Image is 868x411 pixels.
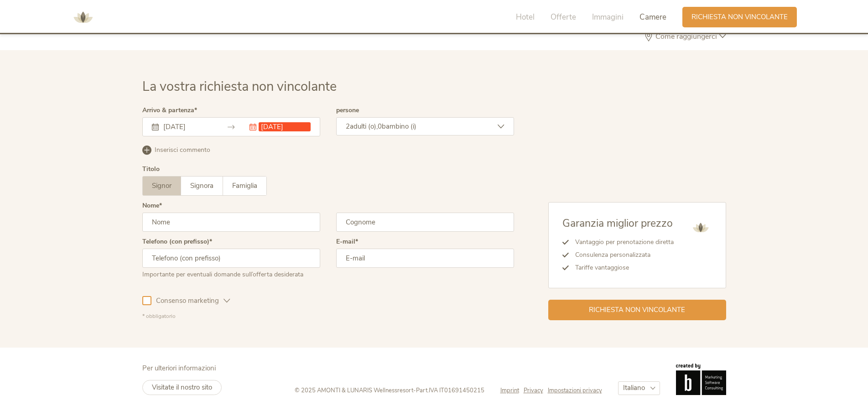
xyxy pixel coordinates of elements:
[336,213,514,232] input: Cognome
[689,216,712,239] img: AMONTI & LUNARIS Wellnessresort
[142,203,162,209] label: Nome
[350,122,378,131] span: adulti (o),
[161,122,213,131] input: Arrivo
[336,249,514,268] input: E-mail
[676,364,726,395] img: Brandnamic GmbH | Leading Hospitality Solutions
[142,364,216,373] span: Per ulteriori informazioni
[524,386,543,395] span: Privacy
[295,386,413,395] span: © 2025 AMONTI & LUNARIS Wellnessresort
[569,261,674,274] li: Tariffe vantaggiose
[589,305,685,315] span: Richiesta non vincolante
[346,122,350,131] span: 2
[569,236,674,249] li: Vantaggio per prenotazione diretta
[142,312,514,320] div: * obbligatorio
[142,380,222,395] a: Visitate il nostro sito
[639,12,666,22] span: Camere
[524,386,548,395] a: Privacy
[152,181,172,190] span: Signor
[548,386,602,395] a: Impostazioni privacy
[190,181,213,190] span: Signora
[551,12,576,22] span: Offerte
[69,4,97,31] img: AMONTI & LUNARIS Wellnessresort
[516,12,535,22] span: Hotel
[653,33,719,40] span: Come raggiungerci
[691,12,788,22] span: Richiesta non vincolante
[336,107,359,114] label: persone
[592,12,624,22] span: Immagini
[382,122,416,131] span: bambino (i)
[232,181,257,190] span: Famiglia
[378,122,382,131] span: 0
[562,216,673,230] span: Garanzia miglior prezzo
[500,386,519,395] span: Imprint
[142,249,320,268] input: Telefono (con prefisso)
[336,239,358,245] label: E-mail
[142,213,320,232] input: Nome
[569,249,674,261] li: Consulenza personalizzata
[416,386,484,395] span: Part.IVA IT01691450215
[142,268,320,279] div: Importante per eventuali domande sull’offerta desiderata
[142,107,197,114] label: Arrivo & partenza
[142,78,337,95] span: La vostra richiesta non vincolante
[259,122,311,131] input: Partenza
[142,239,212,245] label: Telefono (con prefisso)
[413,386,416,395] span: -
[155,146,210,155] span: Inserisci commento
[152,383,212,392] span: Visitate il nostro sito
[500,386,524,395] a: Imprint
[142,166,160,172] div: Titolo
[151,296,223,306] span: Consenso marketing
[69,14,97,20] a: AMONTI & LUNARIS Wellnessresort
